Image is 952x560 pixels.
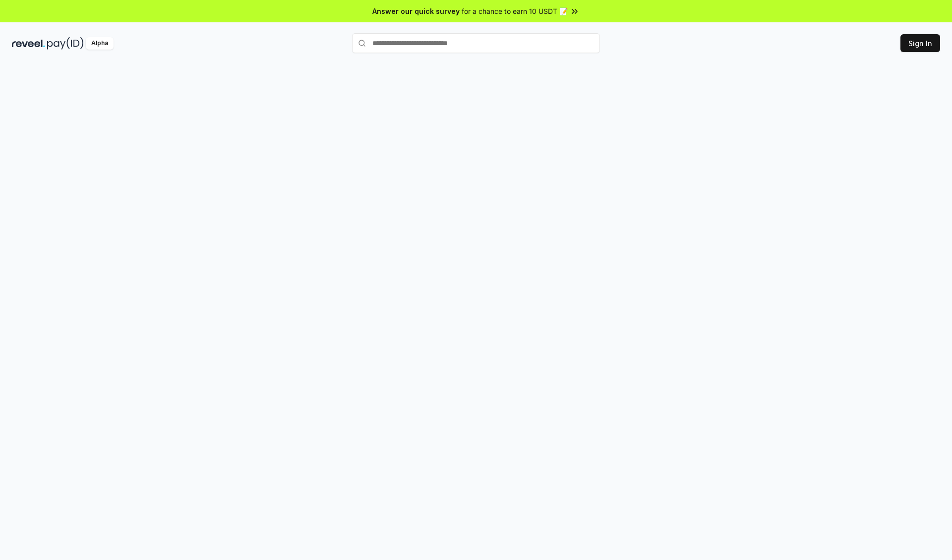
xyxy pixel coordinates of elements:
div: Alpha [86,37,114,50]
span: for a chance to earn 10 USDT 📝 [462,6,568,16]
img: pay_id [47,37,84,50]
span: Answer our quick survey [372,6,460,16]
button: Sign In [900,34,940,52]
img: reveel_dark [12,37,45,50]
